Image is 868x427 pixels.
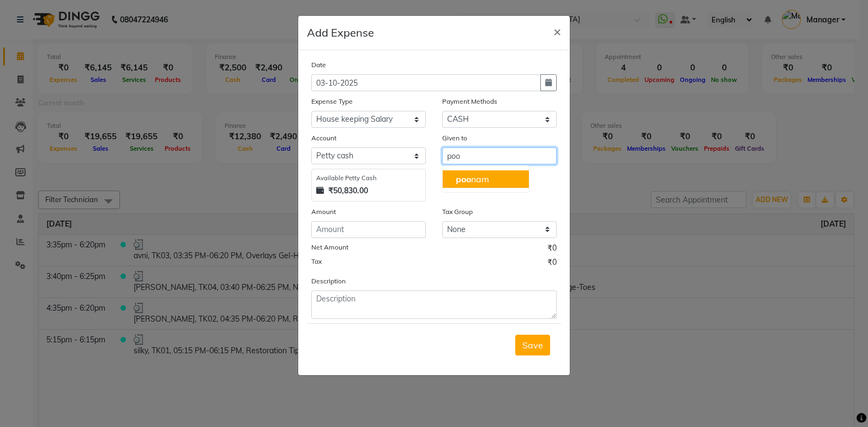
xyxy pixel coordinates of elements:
[553,23,561,39] span: ×
[316,174,421,183] div: Available Petty Cash
[522,340,543,351] span: Save
[442,97,497,106] label: Payment Methods
[307,25,374,41] h5: Add Expense
[311,276,346,286] label: Description
[547,257,557,271] span: ₹0
[456,174,489,185] ngb-highlight: nam
[311,221,426,238] input: Amount
[456,174,471,185] span: poo
[442,133,467,143] label: Given to
[311,97,353,106] label: Expense Type
[311,257,322,266] label: Tax
[442,207,473,217] label: Tax Group
[328,185,368,197] strong: ₹50,830.00
[545,16,570,46] button: Close
[515,335,550,355] button: Save
[311,60,326,70] label: Date
[547,242,557,257] span: ₹0
[442,147,557,164] input: Given to
[311,207,336,217] label: Amount
[311,242,348,252] label: Net Amount
[311,133,336,143] label: Account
